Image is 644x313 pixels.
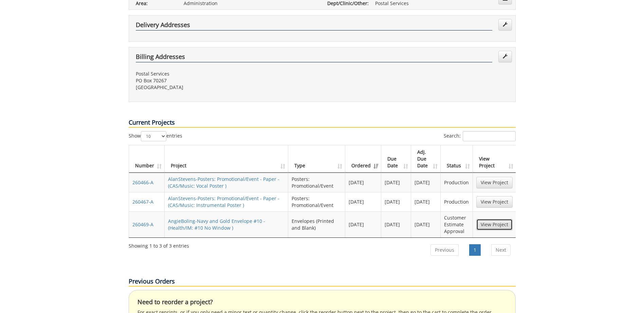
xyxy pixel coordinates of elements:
td: [DATE] [345,192,381,211]
td: [DATE] [381,211,411,237]
td: Production [441,173,473,192]
p: Current Projects [129,118,516,128]
a: 260469-A [132,221,153,228]
h4: Need to reorder a project? [137,299,507,306]
th: Status: activate to sort column ascending [441,145,473,173]
input: Search: [463,131,516,141]
a: 260467-A [132,199,153,205]
h4: Delivery Addresses [136,22,492,30]
a: View Project [476,177,513,188]
td: [DATE] [411,211,441,237]
a: Edit Addresses [498,51,512,62]
td: [DATE] [411,192,441,211]
th: Ordered: activate to sort column ascending [345,145,381,173]
h4: Billing Addresses [136,54,492,62]
a: 1 [469,244,481,256]
p: PO Box 70267 [136,77,317,84]
a: Previous [430,244,459,256]
label: Search: [444,131,516,141]
th: View Project: activate to sort column ascending [473,145,516,173]
td: Production [441,192,473,211]
p: [GEOGRAPHIC_DATA] [136,84,317,91]
div: Showing 1 to 3 of 3 entries [129,240,189,249]
a: AlanStevens-Posters: Promotional/Event - Paper - (CAS/Music: Vocal Poster ) [168,176,279,189]
a: Edit Addresses [498,19,512,30]
td: Envelopes (Printed and Blank) [288,211,345,237]
td: Posters: Promotional/Event [288,173,345,192]
th: Project: activate to sort column ascending [165,145,289,173]
th: Number: activate to sort column ascending [129,145,165,173]
a: AngieBoling-Navy and Gold Envelope #10 - (Health/IM: #10 No Window ) [168,218,265,231]
td: Posters: Promotional/Event [288,192,345,211]
a: Next [491,244,511,256]
p: Previous Orders [129,277,516,287]
p: Postal Services [136,70,317,77]
td: Customer Estimate Approval [441,211,473,237]
a: View Project [476,219,513,230]
label: Show entries [129,131,182,141]
td: [DATE] [345,211,381,237]
td: [DATE] [345,173,381,192]
a: AlanStevens-Posters: Promotional/Event - Paper - (CAS/Music: Instrumental Poster ) [168,195,279,208]
a: View Project [476,196,513,208]
td: [DATE] [381,192,411,211]
a: 260466-A [132,179,153,186]
th: Type: activate to sort column ascending [288,145,345,173]
th: Adj. Due Date: activate to sort column ascending [411,145,441,173]
td: [DATE] [381,173,411,192]
td: [DATE] [411,173,441,192]
th: Due Date: activate to sort column ascending [381,145,411,173]
select: Showentries [141,131,166,141]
